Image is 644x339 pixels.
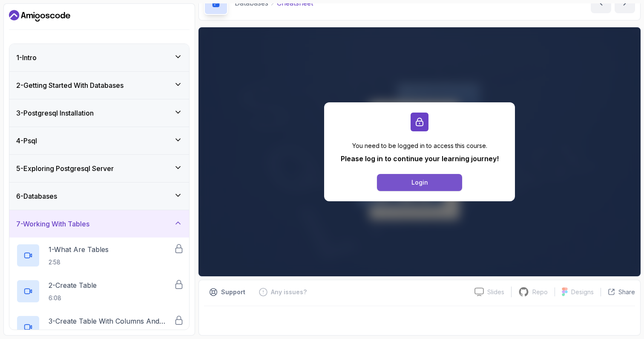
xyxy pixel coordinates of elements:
[16,219,89,229] h3: 7 - Working With Tables
[9,99,189,127] button: 3-Postgresql Installation
[49,330,174,338] p: 7:35
[341,142,499,150] p: You need to be logged in to access this course.
[16,163,114,174] h3: 5 - Exploring Postgresql Server
[9,210,189,238] button: 7-Working With Tables
[16,243,182,267] button: 1-What Are Tables2:58
[9,155,189,182] button: 5-Exploring Postgresql Server
[377,174,462,191] button: Login
[9,72,189,99] button: 2-Getting Started With Databases
[204,285,250,299] button: Support button
[9,44,189,71] button: 1-Intro
[16,315,182,339] button: 3-Create Table With Columns And Datatypes7:35
[49,316,174,326] p: 3 - Create Table With Columns And Datatypes
[411,178,428,187] div: Login
[9,127,189,154] button: 4-Psql
[16,108,94,118] h3: 3 - Postgresql Installation
[601,288,635,296] button: Share
[618,288,635,296] p: Share
[16,279,182,303] button: 2-Create Table6:08
[221,288,245,296] p: Support
[532,288,548,296] p: Repo
[16,191,57,201] h3: 6 - Databases
[49,258,109,267] p: 2:58
[271,288,307,296] p: Any issues?
[16,52,37,63] h3: 1 - Intro
[16,80,124,90] h3: 2 - Getting Started With Databases
[571,288,594,296] p: Designs
[49,294,97,302] p: 6:08
[49,280,97,290] p: 2 - Create Table
[9,183,189,210] button: 6-Databases
[341,154,499,164] p: Please log in to continue your learning journey!
[9,9,70,23] a: Dashboard
[16,136,37,146] h3: 4 - Psql
[487,288,504,296] p: Slides
[49,244,109,255] p: 1 - What Are Tables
